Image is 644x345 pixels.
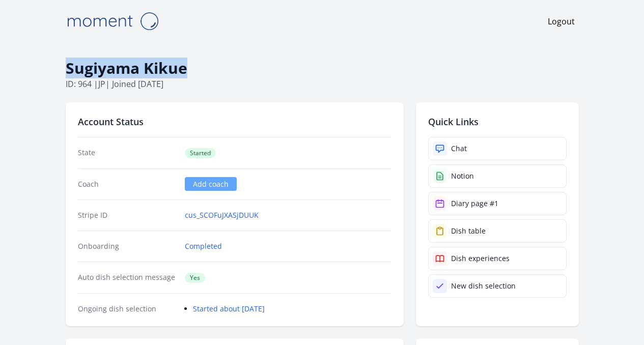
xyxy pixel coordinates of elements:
[78,179,177,189] dt: Coach
[451,171,474,181] div: Notion
[428,192,567,215] a: Diary page #1
[428,114,567,129] h2: Quick Links
[428,164,567,188] a: Notion
[451,253,510,264] div: Dish experiences
[78,148,177,158] dt: State
[66,78,579,90] p: ID: 964 | | Joined [DATE]
[185,241,222,251] a: Completed
[78,210,177,220] dt: Stripe ID
[548,15,575,27] a: Logout
[428,219,567,243] a: Dish table
[185,210,259,220] a: cus_SCOFuJXASjDUUK
[193,304,265,313] a: Started about [DATE]
[78,241,177,251] dt: Onboarding
[185,148,216,158] span: Started
[428,274,567,298] a: New dish selection
[451,226,486,236] div: Dish table
[62,8,163,34] img: Moment
[428,247,567,270] a: Dish experiences
[451,143,467,154] div: Chat
[185,177,237,191] a: Add coach
[451,281,516,291] div: New dish selection
[78,114,391,129] h2: Account Status
[78,304,177,314] dt: Ongoing dish selection
[428,137,567,160] a: Chat
[66,59,579,78] h1: Sugiyama Kikue
[185,273,205,283] span: Yes
[451,198,498,209] div: Diary page #1
[78,272,177,283] dt: Auto dish selection message
[98,78,105,90] span: jp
